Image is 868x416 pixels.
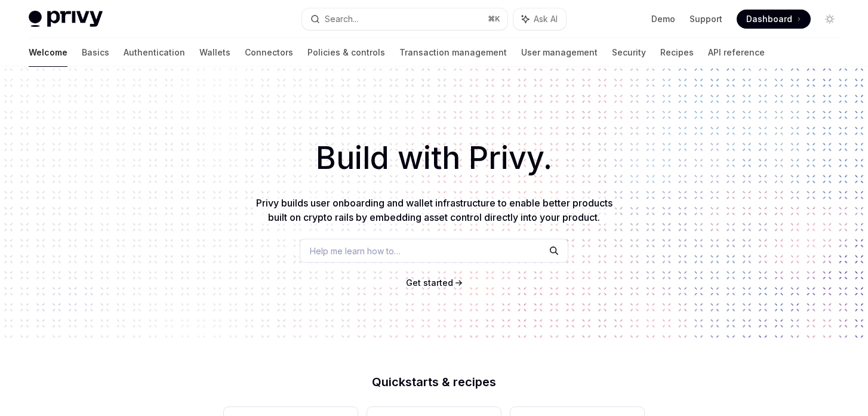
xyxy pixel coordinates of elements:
[399,38,507,67] a: Transaction management
[513,8,566,30] button: Ask AI
[307,38,385,67] a: Policies & controls
[256,197,612,223] span: Privy builds user onboarding and wallet infrastructure to enable better products built on crypto ...
[737,10,811,29] a: Dashboard
[746,13,792,25] span: Dashboard
[245,38,293,67] a: Connectors
[660,38,694,67] a: Recipes
[310,245,401,257] span: Help me learn how to…
[534,13,558,25] span: Ask AI
[406,278,453,288] span: Get started
[224,376,644,388] h2: Quickstarts & recipes
[302,8,507,30] button: Search...⌘K
[29,38,67,67] a: Welcome
[488,14,500,24] span: ⌘ K
[199,38,230,67] a: Wallets
[612,38,646,67] a: Security
[19,135,849,181] h1: Build with Privy.
[708,38,765,67] a: API reference
[820,10,839,29] button: Toggle dark mode
[651,13,675,25] a: Demo
[521,38,598,67] a: User management
[29,11,103,27] img: light logo
[690,13,722,25] a: Support
[406,277,453,289] a: Get started
[124,38,185,67] a: Authentication
[82,38,109,67] a: Basics
[325,12,358,26] div: Search...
